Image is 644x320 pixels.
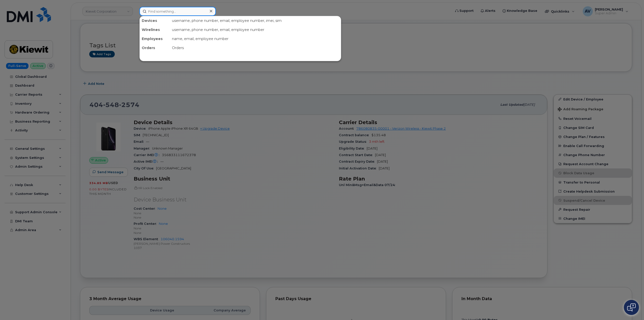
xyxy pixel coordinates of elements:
div: Devices [140,16,170,25]
div: Orders [170,43,341,52]
img: Open chat [627,303,636,311]
div: username, phone number, email, employee number [170,25,341,34]
div: username, phone number, email, employee number, imei, sim [170,16,341,25]
div: name, email, employee number [170,34,341,43]
div: Orders [140,43,170,52]
input: Find something... [139,7,216,16]
div: Wirelines [140,25,170,34]
div: Employees [140,34,170,43]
